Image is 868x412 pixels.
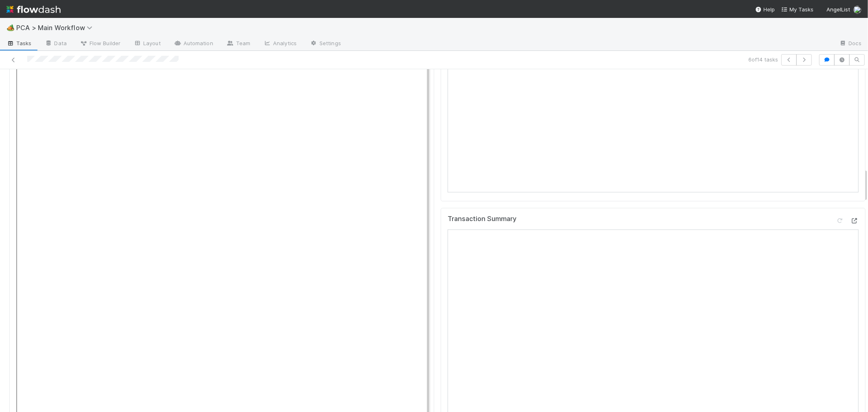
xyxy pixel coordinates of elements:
a: Settings [303,37,348,50]
span: My Tasks [781,6,813,13]
span: 🏕️ [7,24,15,31]
a: Data [38,37,73,50]
a: Docs [833,37,868,50]
div: Help [755,5,775,13]
h5: Transaction Summary [448,215,516,223]
span: PCA > Main Workflow [16,24,96,32]
a: Automation [167,37,220,50]
img: avatar_0d9988fd-9a15-4cc7-ad96-88feab9e0fa9.png [853,6,861,14]
a: Flow Builder [73,37,127,50]
span: Flow Builder [80,39,120,47]
span: 6 of 14 tasks [748,55,778,64]
img: logo-inverted-e16ddd16eac7371096b0.svg [7,2,61,16]
a: My Tasks [781,5,813,13]
a: Team [220,37,257,50]
a: Layout [127,37,167,50]
a: Analytics [257,37,303,50]
span: Tasks [7,39,32,47]
span: AngelList [826,6,850,13]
